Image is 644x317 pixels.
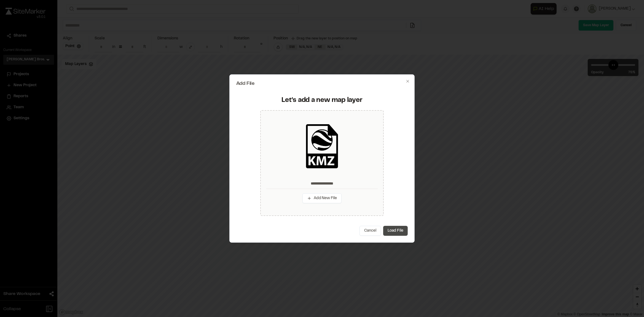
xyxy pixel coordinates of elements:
[359,226,381,236] button: Cancel
[240,96,404,105] div: Let's add a new map layer
[383,226,408,236] button: Load File
[260,110,384,216] div: Add New File
[236,81,408,86] h2: Add File
[302,193,342,203] button: Add New File
[300,124,344,168] img: kmz_black_icon.png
